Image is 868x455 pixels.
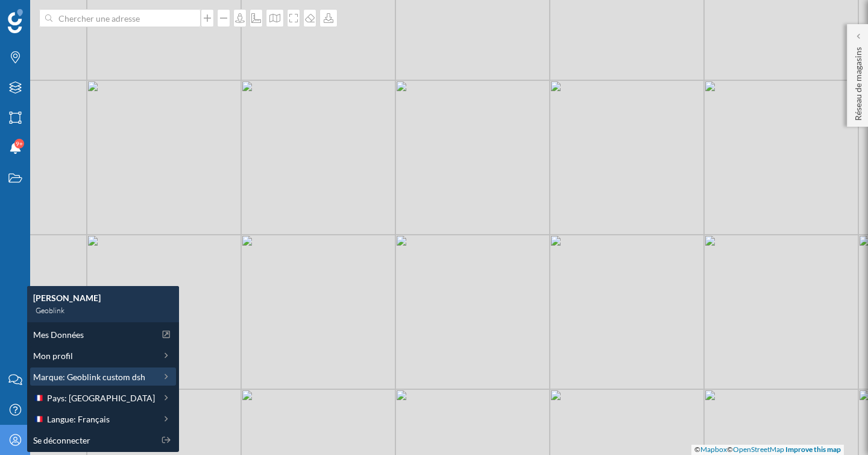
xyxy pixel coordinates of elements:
a: Improve this map [785,445,841,454]
span: Se déconnecter [33,434,90,447]
div: Geoblink [33,304,173,316]
span: 9+ [16,138,23,150]
span: Marque: Geoblink custom dsh [33,371,145,383]
span: Mes Données [33,328,84,341]
a: Mapbox [700,445,727,454]
div: [PERSON_NAME] [33,292,173,304]
span: Langue: Français [47,413,110,425]
img: Logo Geoblink [8,9,23,33]
span: Mon profil [33,349,73,362]
span: Assistance [24,8,83,19]
a: OpenStreetMap [733,445,784,454]
p: Réseau de magasins [852,42,864,121]
span: Pays: [GEOGRAPHIC_DATA] [47,392,155,404]
div: © © [691,445,844,455]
